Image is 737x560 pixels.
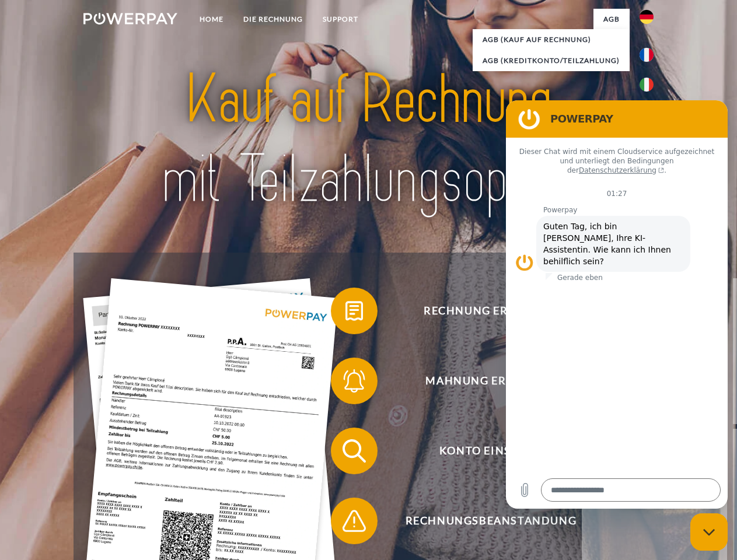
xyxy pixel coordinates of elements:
button: Rechnungsbeanstandung [331,498,634,544]
a: SUPPORT [313,9,368,30]
img: logo-powerpay-white.svg [83,13,177,24]
button: Konto einsehen [331,428,634,474]
span: Konto einsehen [348,428,634,474]
span: Mahnung erhalten? [348,358,634,404]
img: qb_search.svg [340,436,369,466]
img: fr [640,48,654,62]
img: qb_bell.svg [340,366,369,395]
a: agb [593,9,630,30]
button: Mahnung erhalten? [331,358,634,404]
img: qb_warning.svg [340,506,369,535]
iframe: Messaging-Fenster [506,100,728,509]
button: Rechnung erhalten? [331,288,634,334]
iframe: Schaltfläche zum Öffnen des Messaging-Fensters; Konversation läuft [690,513,728,551]
a: Home [190,9,233,30]
img: title-powerpay_de.svg [111,56,626,223]
img: de [640,10,654,24]
a: AGB (Kauf auf Rechnung) [473,29,630,50]
span: Rechnungsbeanstandung [348,498,634,544]
img: qb_bill.svg [340,296,369,325]
span: Rechnung erhalten? [348,288,634,334]
img: it [640,78,654,92]
a: AGB (Kreditkonto/Teilzahlung) [473,50,630,71]
a: DIE RECHNUNG [233,9,313,30]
